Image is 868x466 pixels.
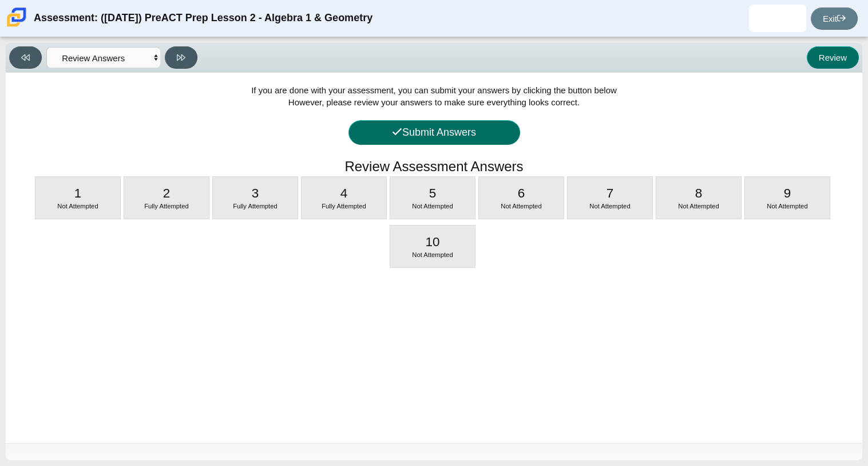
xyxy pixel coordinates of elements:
span: Not Attempted [412,203,453,210]
h1: Review Assessment Answers [344,157,523,176]
span: 2 [163,186,171,200]
span: 6 [518,186,525,200]
span: Fully Attempted [233,203,278,210]
a: Carmen School of Science & Technology [5,21,29,31]
span: 3 [252,186,259,200]
span: 7 [607,186,614,200]
span: Not Attempted [767,203,807,210]
span: Not Attempted [501,203,541,210]
a: Exit [811,7,858,30]
span: Not Attempted [589,203,630,210]
img: marzell.cannon.20D4qO [768,9,787,27]
span: Not Attempted [412,251,453,258]
span: 9 [784,186,791,200]
span: 1 [74,186,82,200]
button: Submit Answers [348,120,520,145]
span: Fully Attempted [144,203,189,210]
span: Fully Attempted [322,203,366,210]
span: 5 [429,186,437,200]
div: Assessment: ([DATE]) PreACT Prep Lesson 2 - Algebra 1 & Geometry [34,5,372,32]
span: 4 [340,186,348,200]
button: Review [807,46,859,69]
span: 8 [695,186,703,200]
span: Not Attempted [57,203,98,210]
img: Carmen School of Science & Technology [5,5,29,29]
span: Not Attempted [678,203,719,210]
span: If you are done with your assessment, you can submit your answers by clicking the button below Ho... [251,85,617,107]
span: 10 [425,235,439,249]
